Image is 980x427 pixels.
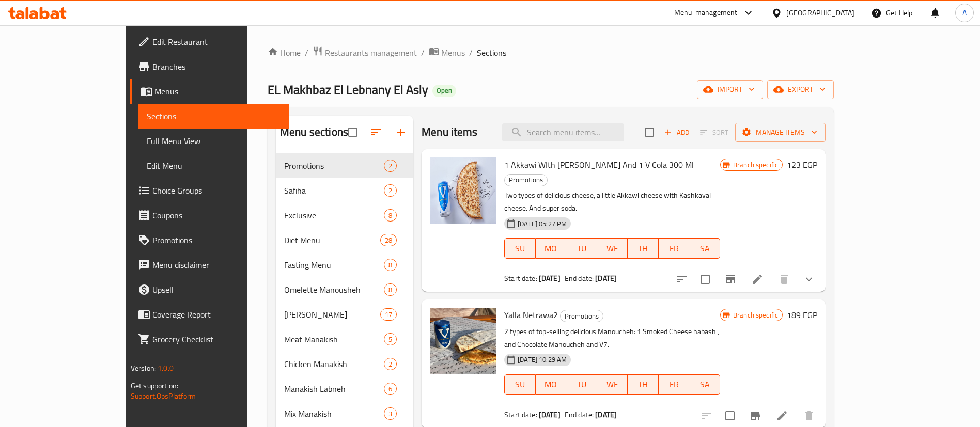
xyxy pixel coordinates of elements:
[384,383,397,395] div: items
[152,209,281,222] span: Coupons
[566,374,597,395] button: TU
[284,333,384,345] span: Meat Manakish
[276,153,413,178] div: Promotions2
[565,272,594,285] span: End date:
[504,272,537,285] span: Start date:
[384,211,396,220] span: 8
[130,178,289,203] a: Choice Groups
[477,46,506,59] span: Sections
[130,203,289,228] a: Coupons
[962,7,967,19] span: A
[284,160,384,172] div: Promotions
[131,389,196,403] a: Support.OpsPlatform
[284,308,380,321] span: [PERSON_NAME]
[536,374,567,395] button: MO
[570,241,593,256] span: TU
[705,83,755,96] span: import
[502,123,624,141] input: search
[152,234,281,246] span: Promotions
[276,252,413,277] div: Fasting Menu8
[384,335,396,344] span: 5
[693,124,735,140] span: Select section first
[429,46,465,59] a: Menus
[628,238,659,259] button: TH
[276,376,413,401] div: Manakish Labneh6
[663,126,691,138] span: Add
[384,186,396,196] span: 2
[276,302,413,327] div: [PERSON_NAME]17
[384,160,397,172] div: items
[787,308,817,322] h6: 189 EGP
[772,267,797,292] button: delete
[504,325,720,351] p: 2 types of top-selling delicious Manoucheh: 1 Smoked Cheese habash , and Chocolate Manoucheh and V7.
[380,234,397,246] div: items
[152,60,281,73] span: Branches
[276,352,413,376] div: Chicken Manakish2
[689,374,720,395] button: SA
[384,260,396,270] span: 8
[663,377,686,392] span: FR
[803,273,815,286] svg: Show Choices
[276,277,413,302] div: Omelette Manousheh8
[138,129,289,153] a: Full Menu View
[601,377,624,392] span: WE
[670,267,694,292] button: sort-choices
[152,308,281,321] span: Coverage Report
[131,361,156,375] span: Version:
[381,235,396,245] span: 28
[509,377,531,392] span: SU
[767,80,834,99] button: export
[689,238,720,259] button: SA
[384,259,397,271] div: items
[384,333,397,345] div: items
[514,355,571,365] span: [DATE] 10:29 AM
[284,383,384,395] div: Manakish Labneh
[697,80,763,99] button: import
[276,178,413,203] div: Safiha2
[509,241,531,256] span: SU
[601,241,624,256] span: WE
[505,174,547,186] span: Promotions
[504,157,694,172] span: 1 Akkawi WIth [PERSON_NAME] And 1 V Cola 300 Ml
[693,241,716,256] span: SA
[284,209,384,222] span: Exclusive
[595,272,617,285] b: [DATE]
[284,184,384,197] span: Safiha
[130,252,289,277] a: Menu disclaimer
[735,123,826,142] button: Manage items
[284,407,384,420] div: Mix Manakish
[384,359,396,369] span: 2
[632,241,655,256] span: TH
[384,184,397,197] div: items
[152,36,281,48] span: Edit Restaurant
[514,219,571,229] span: [DATE] 05:27 PM
[268,78,428,101] span: EL Makhbaz El Lebnany El Asly
[130,79,289,104] a: Menus
[313,46,417,59] a: Restaurants management
[147,135,281,147] span: Full Menu View
[268,46,834,59] nav: breadcrumb
[388,120,413,145] button: Add section
[786,7,854,19] div: [GEOGRAPHIC_DATA]
[432,86,456,95] span: Open
[797,267,821,292] button: show more
[432,85,456,97] div: Open
[694,268,716,290] span: Select to update
[663,241,686,256] span: FR
[632,377,655,392] span: TH
[539,408,561,421] b: [DATE]
[284,234,380,246] span: Diet Menu
[597,238,628,259] button: WE
[147,110,281,122] span: Sections
[130,327,289,352] a: Grocery Checklist
[131,379,178,392] span: Get support on:
[284,259,384,271] div: Fasting Menu
[154,85,281,98] span: Menus
[743,126,817,139] span: Manage items
[384,407,397,420] div: items
[422,124,478,140] h2: Menu items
